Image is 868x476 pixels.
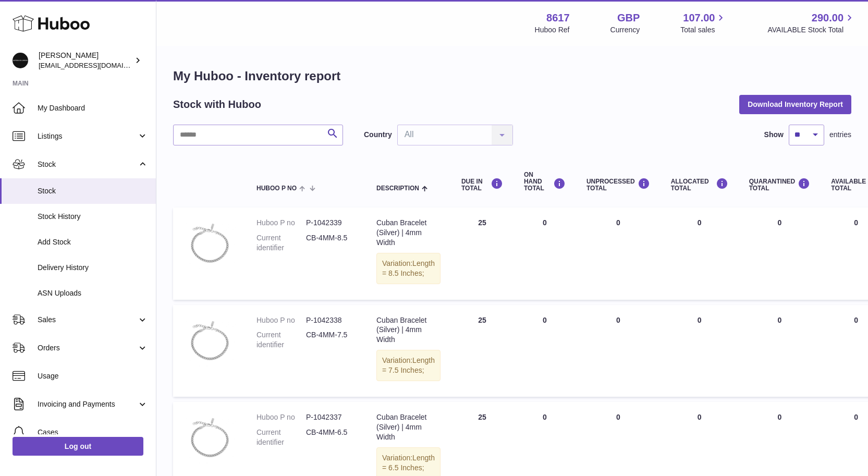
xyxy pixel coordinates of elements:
h1: My Huboo - Inventory report [173,68,851,84]
dd: P-1042339 [306,218,356,228]
div: Cuban Bracelet (Silver) | 4mm Width [376,218,441,248]
span: Sales [38,315,137,325]
span: My Dashboard [38,103,148,113]
td: 0 [661,208,739,299]
span: Stock History [38,212,148,222]
span: Add Stock [38,237,148,247]
img: hello@alfredco.com [13,53,28,68]
a: Log out [13,437,143,456]
div: ON HAND Total [524,172,566,192]
dt: Current identifier [256,330,306,350]
span: Listings [38,131,137,141]
div: Variation: [376,350,441,381]
td: 25 [451,305,514,397]
span: AVAILABLE Stock Total [767,25,855,35]
div: QUARANTINED Total [749,178,811,192]
span: Total sales [680,25,727,35]
span: Orders [38,343,137,353]
span: Description [376,185,419,192]
span: 0 [778,218,782,227]
td: 0 [661,305,739,397]
span: Delivery History [38,263,148,273]
span: [EMAIL_ADDRESS][DOMAIN_NAME] [39,61,153,69]
dt: Current identifier [256,428,306,447]
dt: Huboo P no [256,218,306,228]
strong: 8617 [546,11,570,25]
dt: Current identifier [256,233,306,253]
dt: Huboo P no [256,412,306,422]
dd: P-1042338 [306,315,356,325]
span: 290.00 [812,11,843,25]
div: Currency [610,25,640,35]
span: Length = 8.5 Inches; [382,259,435,277]
div: ALLOCATED Total [671,178,728,192]
span: Invoicing and Payments [38,399,137,409]
img: product image [184,412,236,465]
span: entries [829,130,851,140]
span: 0 [778,316,782,324]
td: 0 [514,305,576,397]
dd: CB-4MM-6.5 [306,428,356,447]
div: Variation: [376,253,441,284]
div: [PERSON_NAME] [39,51,132,70]
dt: Huboo P no [256,315,306,325]
label: Country [364,130,392,140]
dd: CB-4MM-7.5 [306,330,356,350]
img: product image [184,218,236,270]
dd: CB-4MM-8.5 [306,233,356,253]
td: 0 [576,208,661,299]
td: 0 [576,305,661,397]
label: Show [764,130,784,140]
div: Huboo Ref [535,25,570,35]
td: 25 [451,208,514,299]
a: 290.00 AVAILABLE Stock Total [767,11,855,35]
img: product image [184,315,236,368]
span: Cases [38,428,148,437]
div: DUE IN TOTAL [461,178,503,192]
span: ASN Uploads [38,288,148,298]
strong: GBP [617,11,640,25]
span: Huboo P no [256,185,297,192]
div: UNPROCESSED Total [586,178,650,192]
span: Stock [38,160,137,169]
a: 107.00 Total sales [680,11,727,35]
h2: Stock with Huboo [173,97,261,112]
span: Length = 6.5 Inches; [382,454,435,472]
span: Usage [38,371,148,381]
button: Download Inventory Report [739,95,851,114]
span: Stock [38,186,148,196]
span: 0 [778,413,782,421]
td: 0 [514,208,576,299]
span: 107.00 [683,11,715,25]
dd: P-1042337 [306,412,356,422]
div: Cuban Bracelet (Silver) | 4mm Width [376,412,441,442]
div: Cuban Bracelet (Silver) | 4mm Width [376,315,441,345]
